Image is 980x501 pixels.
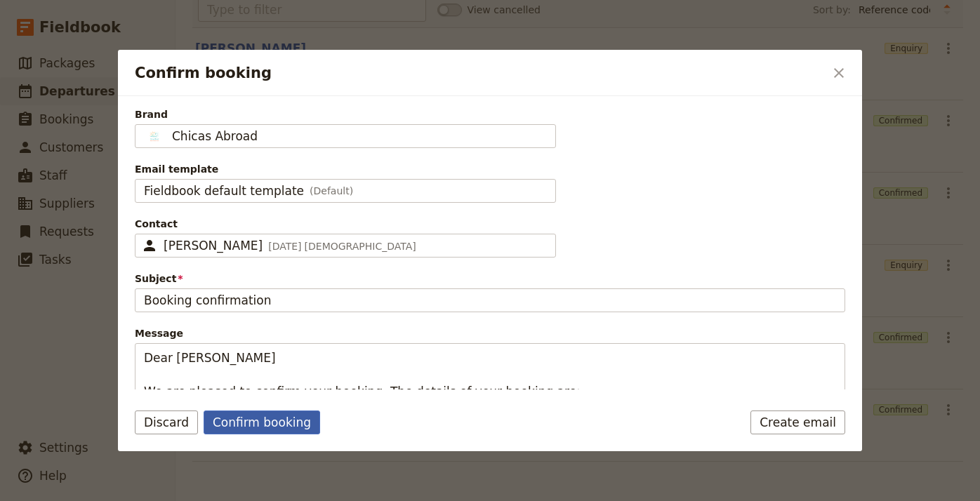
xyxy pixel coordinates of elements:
span: Subject [135,272,845,286]
span: ​ [141,237,158,254]
span: Brand [135,107,845,121]
span: Email template [135,162,845,176]
span: Contact [135,217,845,231]
span: [DATE] [268,241,301,252]
button: Confirm booking [204,410,320,434]
button: Discard [135,410,198,434]
a: Create email [750,410,845,434]
span: [DEMOGRAPHIC_DATA] [305,241,416,252]
input: Subject [135,288,845,312]
button: Close dialog [827,61,851,85]
span: (Default) [310,184,353,198]
span: Message [135,326,845,340]
span: [PERSON_NAME] [164,239,263,253]
span: Chicas Abroad [172,128,258,145]
span: Fieldbook default template [144,182,304,199]
h2: Confirm booking [135,62,824,83]
img: Profile [144,129,165,143]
